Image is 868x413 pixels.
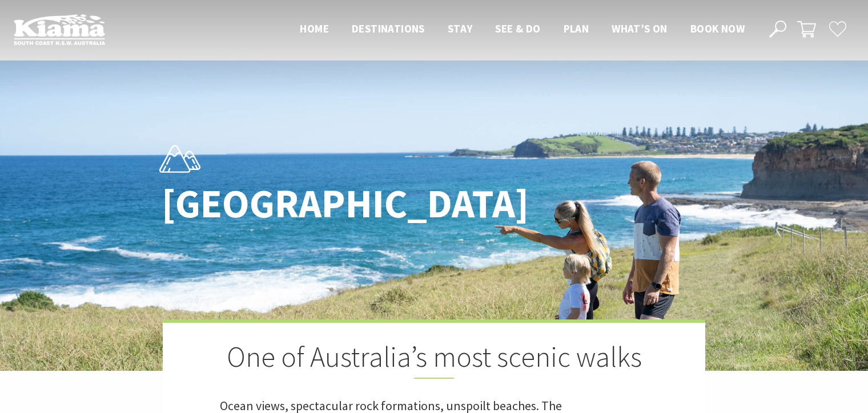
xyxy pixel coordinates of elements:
[564,22,589,35] span: Plan
[612,22,668,35] span: What’s On
[448,22,473,35] span: Stay
[162,182,484,226] h1: [GEOGRAPHIC_DATA]
[288,20,756,39] nav: Main Menu
[495,22,540,35] span: See & Do
[352,22,425,35] span: Destinations
[690,22,745,35] span: Book now
[220,340,648,379] h2: One of Australia’s most scenic walks
[14,14,105,45] img: Kiama Logo
[300,22,329,35] span: Home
